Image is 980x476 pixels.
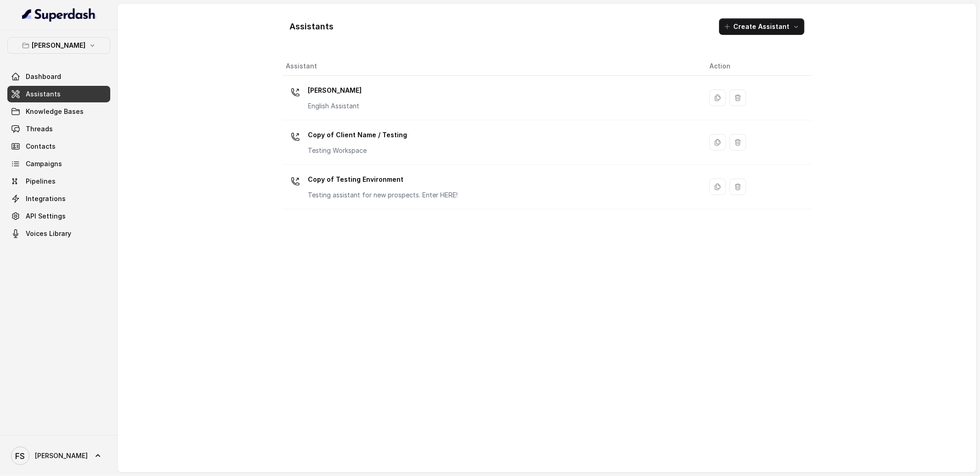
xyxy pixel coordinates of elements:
h1: Assistants [290,19,334,34]
a: Knowledge Bases [7,103,110,120]
a: Voices Library [7,225,110,242]
a: Campaigns [7,156,110,172]
a: Pipelines [7,173,110,190]
span: Voices Library [26,229,71,238]
span: [PERSON_NAME] [35,451,88,460]
p: Copy of Testing Environment [308,172,458,187]
a: [PERSON_NAME] [7,443,110,469]
a: Threads [7,121,110,137]
button: Create Assistant [719,18,804,35]
button: [PERSON_NAME] [7,37,110,54]
span: Threads [26,124,53,134]
a: API Settings [7,208,110,224]
span: Assistants [26,90,61,99]
th: Action [702,57,812,76]
a: Dashboard [7,68,110,85]
p: [PERSON_NAME] [32,40,86,51]
span: Pipelines [26,177,56,186]
span: Dashboard [26,72,61,81]
a: Assistants [7,86,110,102]
span: API Settings [26,212,66,221]
p: [PERSON_NAME] [308,83,362,98]
th: Assistant [283,57,702,76]
p: Copy of Client Name / Testing [308,128,408,142]
a: Integrations [7,190,110,207]
p: Testing Workspace [308,146,408,155]
p: English Assistant [308,101,362,111]
span: Knowledge Bases [26,107,84,116]
a: Contacts [7,138,110,155]
img: light.svg [22,7,96,22]
span: Contacts [26,142,56,151]
text: FS [16,451,25,461]
p: Testing assistant for new prospects. Enter HERE! [308,190,458,200]
span: Campaigns [26,159,62,168]
span: Integrations [26,194,66,203]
